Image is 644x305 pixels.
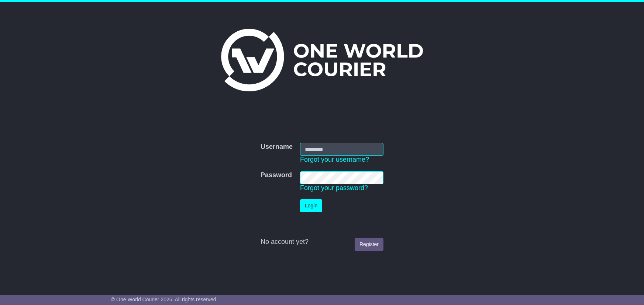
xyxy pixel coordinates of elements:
[300,199,322,212] button: Login
[261,238,383,246] div: No account yet?
[261,171,292,179] label: Password
[261,143,293,151] label: Username
[300,156,369,163] a: Forgot your username?
[221,29,423,91] img: One World
[355,238,383,251] a: Register
[300,184,368,192] a: Forgot your password?
[111,297,218,302] span: © One World Courier 2025. All rights reserved.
